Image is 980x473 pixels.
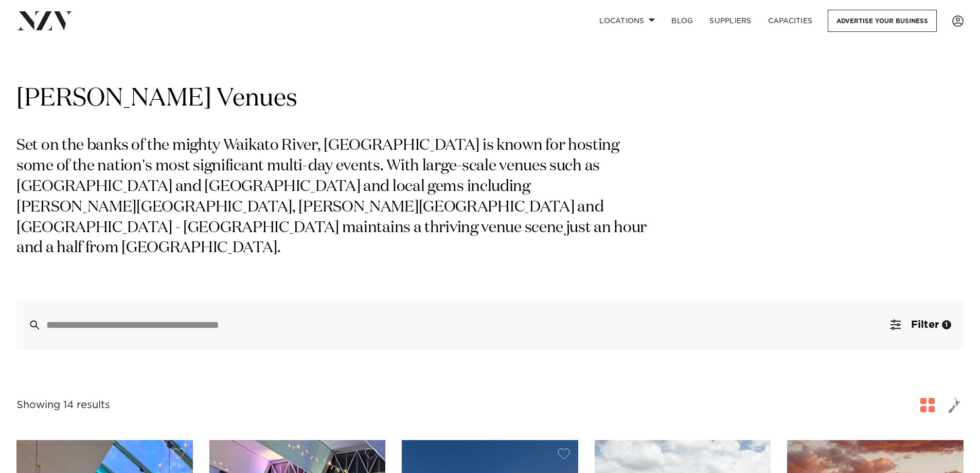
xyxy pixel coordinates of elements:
[942,320,951,329] div: 1
[16,83,964,115] h1: [PERSON_NAME] Venues
[663,10,701,32] a: BLOG
[591,10,663,32] a: Locations
[16,11,73,30] img: nzv-logo.png
[16,397,110,413] div: Showing 14 results
[911,320,939,330] span: Filter
[701,10,759,32] a: SUPPLIERS
[878,300,964,349] button: Filter1
[16,136,652,259] p: Set on the banks of the mighty Waikato River, [GEOGRAPHIC_DATA] is known for hosting some of the ...
[760,10,821,32] a: Capacities
[828,10,937,32] a: Advertise your business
